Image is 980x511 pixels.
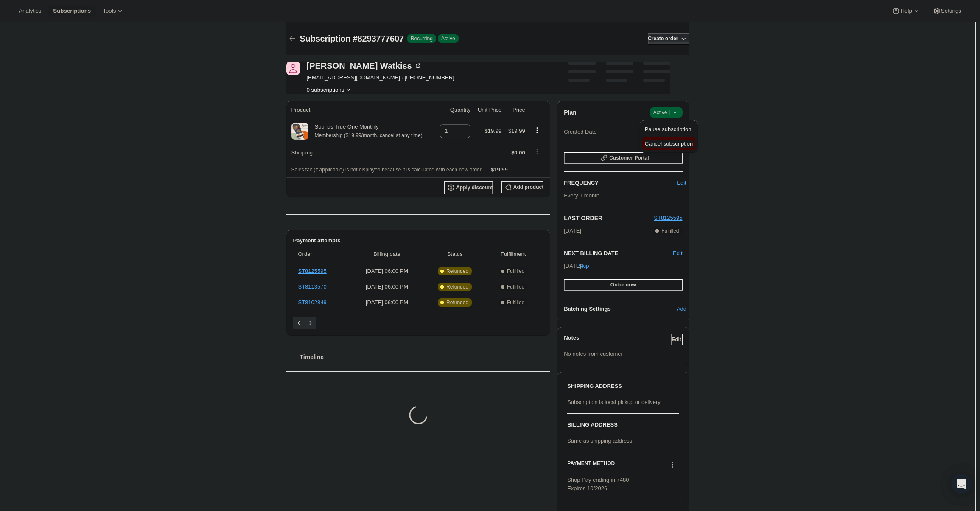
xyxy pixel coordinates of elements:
[564,249,673,258] h2: NEXT BILLING DATE
[98,5,129,17] button: Tools
[300,353,551,361] h2: Timeline
[564,334,670,345] h3: Notes
[672,336,681,343] span: Edit
[567,421,679,429] h3: BILLING ADDRESS
[567,460,615,472] h3: PAYMENT METHOD
[653,108,679,117] span: Active
[564,305,680,313] h6: Batching Settings
[676,302,688,316] button: Add
[291,167,483,173] span: Sales tax (if applicable) is not displayed because it is calculated with each new order.
[14,5,46,17] button: Analytics
[530,147,544,156] button: Shipping actions
[507,299,524,306] span: Fulfilled
[286,101,435,119] th: Product
[286,62,300,75] span: Elena Watkiss
[298,299,327,306] a: ST8102849
[648,33,678,45] button: Create order
[564,179,680,187] h2: FREQUENCY
[564,263,585,269] span: [DATE] ·
[298,284,327,290] a: ST8113570
[927,5,966,17] button: Settings
[567,477,629,491] span: Shop Pay ending in 7480 Expires 10/2026
[567,399,661,405] span: Subscription is local pickup or delivery.
[300,34,404,43] span: Subscription #8293777607
[308,123,423,140] div: Sounds True One Monthly
[427,250,483,258] span: Status
[352,298,422,307] span: [DATE] · 06:00 PM
[564,227,581,235] span: [DATE]
[609,154,649,161] span: Customer Portal
[307,62,422,70] div: [PERSON_NAME] Watkiss
[564,152,682,164] button: Customer Portal
[530,126,544,135] button: Product actions
[887,5,925,17] button: Help
[352,250,422,258] span: Billing date
[642,137,695,150] button: Cancel subscription
[441,35,455,42] span: Active
[661,227,679,234] span: Fulfilled
[676,176,688,190] button: Edit
[564,279,682,291] button: Order now
[488,250,538,258] span: Fulfillment
[307,85,353,94] button: Product actions
[293,236,544,245] h2: Payment attempts
[951,474,972,494] div: Open Intercom Messenger
[564,128,596,136] span: Created Date
[298,268,327,274] a: ST8125595
[564,214,654,222] h2: LAST ORDER
[434,101,473,119] th: Quantity
[610,281,636,288] span: Order now
[456,184,493,191] span: Apply discount
[444,181,493,194] button: Apply discount
[648,35,678,42] span: Create order
[352,283,422,291] span: [DATE] · 06:00 PM
[286,143,435,162] th: Shipping
[504,101,527,119] th: Price
[446,284,468,290] span: Refunded
[642,122,695,136] button: Pause subscription
[305,317,316,329] button: Next
[673,249,682,258] button: Edit
[19,8,41,14] span: Analytics
[669,109,670,116] span: |
[654,215,682,221] a: ST8125595
[485,128,502,134] span: $19.99
[645,140,693,147] span: Cancel subscription
[654,214,682,222] button: ST8125595
[293,245,350,264] th: Order
[507,284,524,290] span: Fulfilled
[564,192,599,199] span: Every 1 month
[501,181,543,193] button: Add product
[677,179,686,187] span: Edit
[671,334,683,345] button: Edit
[511,149,525,156] span: $0.00
[645,126,692,132] span: Pause subscription
[446,299,468,306] span: Refunded
[578,262,589,270] span: Skip
[473,101,504,119] th: Unit Price
[446,268,468,275] span: Refunded
[508,128,525,134] span: $19.99
[48,5,96,17] button: Subscriptions
[564,351,623,357] span: No notes from customer
[491,166,508,173] span: $19.99
[567,382,679,390] h3: SHIPPING ADDRESS
[567,438,632,444] span: Same as shipping address
[507,268,524,275] span: Fulfilled
[103,8,116,14] span: Tools
[307,73,454,82] span: [EMAIL_ADDRESS][DOMAIN_NAME] · [PHONE_NUMBER]
[513,184,543,191] span: Add product
[352,267,422,275] span: [DATE] · 06:00 PM
[315,132,423,138] small: Membership ($19.99/month. cancel at any time)
[941,8,961,14] span: Settings
[286,33,298,45] button: Subscriptions
[293,317,544,329] nav: Pagination
[564,108,577,117] h2: Plan
[900,8,912,14] span: Help
[677,305,686,313] span: Add
[411,35,433,42] span: Recurring
[578,259,590,273] button: Skip
[53,8,91,14] span: Subscriptions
